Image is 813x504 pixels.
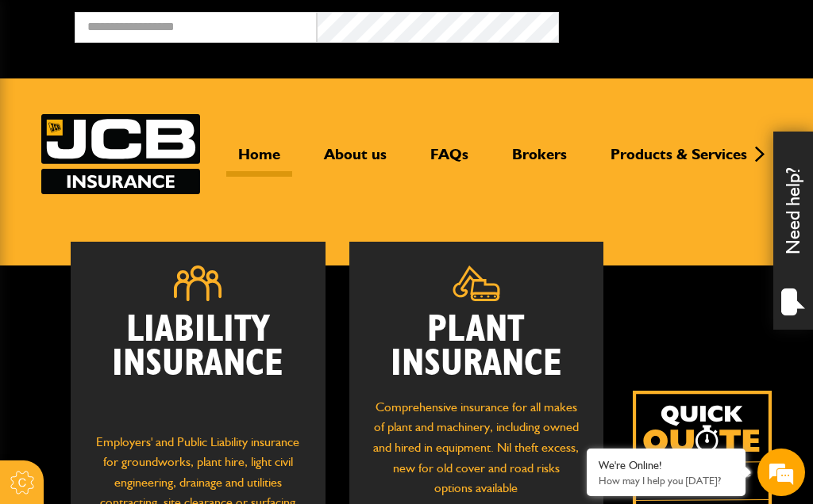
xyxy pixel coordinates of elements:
[373,313,580,381] h2: Plant Insurance
[94,313,301,416] h2: Liability Insurance
[41,114,200,194] a: JCB Insurance Services
[373,397,580,498] p: Comprehensive insurance for all makes of plant and machinery, including owned and hired in equipm...
[599,459,734,472] div: We're Online!
[500,145,579,177] a: Brokers
[312,145,399,177] a: About us
[599,475,734,487] p: How may I help you today?
[226,145,292,177] a: Home
[41,114,200,194] img: JCB Insurance Services logo
[599,145,759,177] a: Products & Services
[418,145,480,177] a: FAQs
[559,12,801,36] button: Broker Login
[773,132,813,330] div: Need help?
